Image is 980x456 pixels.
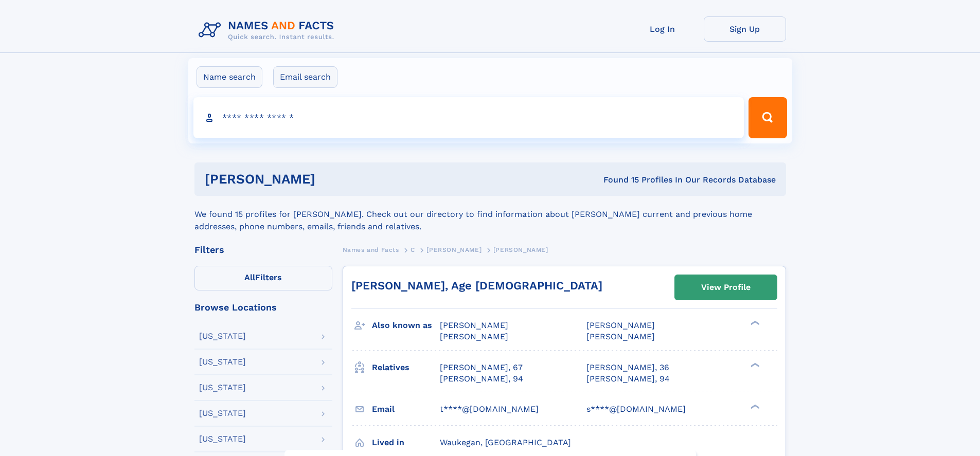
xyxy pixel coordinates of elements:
[372,317,440,334] h3: Also known as
[411,246,415,253] span: C
[440,437,571,447] span: Waukegan, [GEOGRAPHIC_DATA]
[194,245,332,254] div: Filters
[748,320,760,326] div: ❯
[440,362,523,373] a: [PERSON_NAME], 67
[199,409,246,417] div: [US_STATE]
[586,373,670,385] a: [PERSON_NAME], 94
[194,303,332,312] div: Browse Locations
[199,435,246,443] div: [US_STATE]
[205,173,459,186] h1: [PERSON_NAME]
[193,97,744,138] input: search input
[343,243,399,256] a: Names and Facts
[426,243,482,256] a: [PERSON_NAME]
[197,66,262,88] label: Name search
[493,246,548,253] span: [PERSON_NAME]
[426,246,482,253] span: [PERSON_NAME]
[199,384,246,392] div: [US_STATE]
[701,276,751,299] div: View Profile
[372,359,440,376] h3: Relatives
[749,97,787,138] button: Search Button
[372,400,440,418] h3: Email
[440,373,523,385] a: [PERSON_NAME], 94
[199,358,246,366] div: [US_STATE]
[194,16,343,44] img: Logo Names and Facts
[704,16,786,42] a: Sign Up
[440,332,508,341] span: [PERSON_NAME]
[748,403,760,410] div: ❯
[199,332,246,340] div: [US_STATE]
[586,332,655,341] span: [PERSON_NAME]
[621,16,704,42] a: Log In
[440,320,508,330] span: [PERSON_NAME]
[411,243,415,256] a: C
[273,66,337,88] label: Email search
[459,174,776,186] div: Found 15 Profiles In Our Records Database
[586,362,669,373] a: [PERSON_NAME], 36
[194,196,786,233] div: We found 15 profiles for [PERSON_NAME]. Check out our directory to find information about [PERSON...
[372,434,440,451] h3: Lived in
[675,275,777,300] a: View Profile
[748,361,760,368] div: ❯
[586,320,655,330] span: [PERSON_NAME]
[244,272,255,282] span: All
[351,279,602,292] a: [PERSON_NAME], Age [DEMOGRAPHIC_DATA]
[194,266,332,290] label: Filters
